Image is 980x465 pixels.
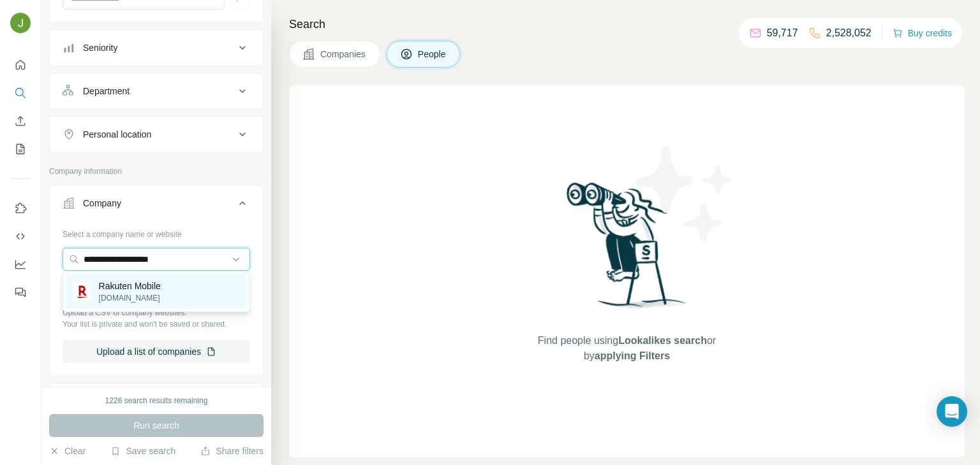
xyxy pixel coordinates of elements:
button: Buy credits [893,24,952,42]
button: Use Surfe API [10,225,31,248]
img: Rakuten Mobile [73,283,91,301]
div: Open Intercom Messenger [937,396,967,427]
button: Clear [49,445,85,457]
button: Use Surfe on LinkedIn [10,197,31,220]
span: applying Filters [595,350,670,361]
img: Surfe Illustration - Stars [627,136,742,251]
button: My lists [10,138,31,161]
div: Department [83,85,130,97]
div: Select a company name or website [63,224,250,240]
div: Company [83,197,121,210]
img: Avatar [10,13,31,33]
p: 59,717 [767,25,798,41]
div: Seniority [83,41,117,54]
button: Upload a list of companies [63,340,250,363]
p: 2,528,052 [826,25,872,41]
button: Personal location [50,119,263,150]
p: Rakuten Mobile [99,280,161,292]
h4: Search [289,15,965,33]
span: People [418,48,447,61]
button: Dashboard [10,253,31,276]
img: Surfe Illustration - Woman searching with binoculars [561,179,694,321]
button: Department [50,76,263,106]
p: Your list is private and won't be saved or shared. [63,318,250,330]
p: Upload a CSV of company websites. [63,307,250,318]
div: 1226 search results remaining [105,395,208,406]
p: [DOMAIN_NAME] [99,292,161,304]
button: Company [50,188,263,224]
button: Share filters [200,445,264,457]
button: Seniority [50,32,263,63]
div: Personal location [83,128,151,141]
button: Enrich CSV [10,110,31,132]
button: Save search [110,445,175,457]
p: Company information [49,166,264,177]
span: Find people using or by [524,333,729,364]
button: Feedback [10,281,31,304]
span: Lookalikes search [618,335,707,346]
span: Companies [320,48,367,61]
button: Search [10,82,31,104]
button: Quick start [10,54,31,76]
button: Industry [50,386,263,417]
